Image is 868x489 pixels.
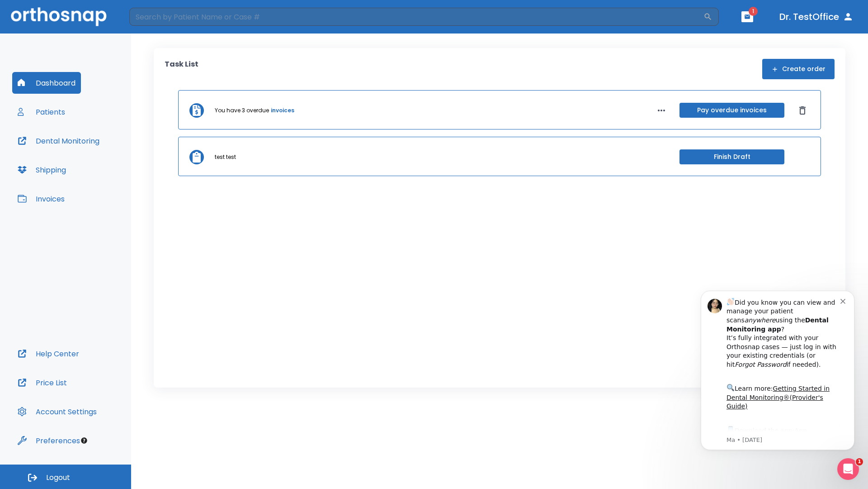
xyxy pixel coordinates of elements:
[39,148,153,194] div: Download the app: | ​ Let us know if you need help getting started!
[687,277,868,465] iframe: Intercom notifications message
[795,103,810,118] button: Dismiss
[39,150,120,166] a: App Store
[679,103,784,118] button: Pay overdue invoices
[46,473,70,483] span: Logout
[165,59,198,79] p: Task List
[271,106,294,115] a: invoices
[12,101,71,123] button: Patients
[762,59,835,79] button: Create order
[11,7,107,26] img: Orthosnap
[12,72,81,94] button: Dashboard
[12,430,85,451] button: Preferences
[837,458,859,480] iframe: Intercom live chat
[215,106,269,115] p: You have 3 overdue
[856,458,863,465] span: 1
[12,159,71,181] button: Shipping
[12,188,70,210] button: Invoices
[12,372,72,393] button: Price List
[80,436,88,445] div: Tooltip anchor
[129,8,703,26] input: Search by Patient Name or Case #
[776,9,857,25] button: Dr. TestOffice
[12,343,85,364] button: Help Center
[39,159,153,167] p: Message from Ma, sent 3w ago
[749,7,758,16] span: 1
[153,19,160,27] button: Dismiss notification
[12,401,102,422] button: Account Settings
[215,153,236,161] p: test test
[12,130,105,152] button: Dental Monitoring
[679,149,784,164] button: Finish Draft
